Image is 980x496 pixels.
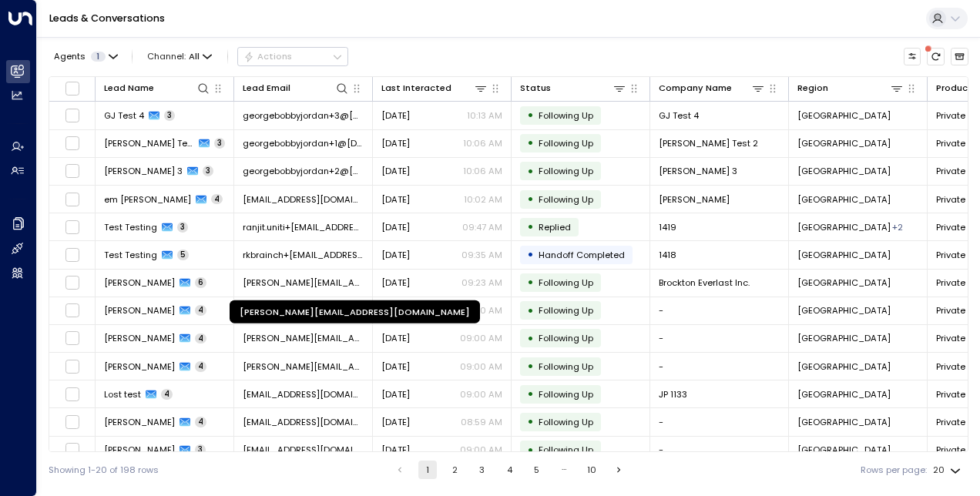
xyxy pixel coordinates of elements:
span: em louise [104,193,191,206]
span: Following Up [539,304,593,317]
div: Status [520,81,551,96]
p: 09:47 AM [462,221,502,233]
div: • [527,411,534,432]
span: Brockton Everlast Inc. [659,276,750,289]
span: Following Up [539,109,593,122]
span: nicolablane0@gmail.com [243,444,364,456]
button: Archived Leads [951,48,968,65]
div: Company Name [659,81,765,96]
label: Rows per page: [861,464,927,477]
button: Customize [904,48,921,65]
span: London [797,249,891,261]
button: Go to page 2 [445,461,464,479]
span: Toggle select row [65,442,80,457]
span: Emma.chandler95@outlook.com [243,193,364,206]
span: ranjit.uniti+1419@outlook.com [243,221,364,233]
span: gunn@brocktoneverlast.com [243,276,364,289]
span: Channel: [143,48,217,65]
span: London [797,193,891,206]
span: Toggle select row [65,247,80,263]
span: toby.ogden@me.com [243,360,364,373]
span: Toggle select row [65,136,80,151]
span: 3 [164,110,175,121]
button: Go to next page [610,461,629,479]
div: Lead Email [243,81,349,96]
div: 20 [933,461,964,480]
div: London,Reading [892,221,903,233]
p: 09:00 AM [460,444,502,456]
span: Following Up [539,444,593,456]
p: 10:13 AM [467,109,502,122]
div: … [555,461,573,479]
span: 3 [214,138,225,149]
span: There are new threads available. Refresh the grid to view the latest updates. [927,48,945,65]
td: - [650,353,789,380]
span: London [797,444,891,456]
p: 09:35 AM [461,249,502,261]
nav: pagination navigation [390,461,629,479]
div: • [527,105,534,126]
p: 09:00 AM [460,388,502,400]
span: London [797,276,891,289]
button: Go to page 5 [528,461,546,479]
span: rkbrainch+1418@live.co.uk [243,249,364,261]
span: 6 [195,277,206,288]
span: London [797,165,891,177]
span: Lost test [104,388,141,400]
span: Toggle select row [65,330,80,346]
div: • [527,272,534,293]
button: Channel:All [143,48,217,65]
p: 08:59 AM [461,416,502,428]
span: London [797,360,891,373]
span: All [189,52,200,62]
span: 3 [177,222,188,233]
span: Toggle select row [65,303,80,318]
span: George Test 2 [659,137,758,149]
span: Toggle select all [65,81,80,96]
span: 4 [195,305,206,316]
div: • [527,216,534,237]
div: Actions [243,51,292,62]
span: Yesterday [381,193,410,206]
div: • [527,440,534,461]
span: samsalesai5@gmail.com [243,388,364,400]
span: Following Up [539,193,593,206]
span: Nicola Merry [104,444,175,456]
span: Toggle select row [65,108,80,123]
span: 1418 [659,249,676,261]
div: Lead Name [104,81,210,96]
span: GJ Test 4 [104,109,144,122]
p: 09:00 AM [460,332,502,344]
span: Yesterday [381,360,410,373]
span: 3 [203,166,213,176]
span: Yesterday [381,109,410,122]
div: Status [520,81,626,96]
div: • [527,384,534,404]
span: 1 [91,52,106,62]
span: louise [659,193,730,206]
p: 09:00 AM [460,360,502,373]
button: Agents1 [49,48,122,65]
span: Following Up [539,360,593,373]
span: JP 1133 [659,388,687,400]
span: Yesterday [381,221,410,233]
td: - [650,437,789,464]
span: London [797,332,891,344]
span: Test Testing [104,249,157,261]
div: • [527,328,534,349]
span: Nicola Merry [104,416,175,428]
div: • [527,161,534,182]
td: - [650,297,789,324]
span: 3 [195,444,206,455]
span: 4 [195,333,206,344]
span: Following Up [539,416,593,428]
span: London [797,304,891,317]
span: 1419 [659,221,676,233]
span: GJ Test 4 [659,109,699,122]
p: 10:06 AM [463,165,502,177]
span: Toby Ogden [104,332,175,344]
span: Sep 02, 2025 [381,444,410,456]
span: 4 [195,361,206,372]
div: Lead Email [243,81,290,96]
div: Showing 1-20 of 198 rows [49,464,159,477]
